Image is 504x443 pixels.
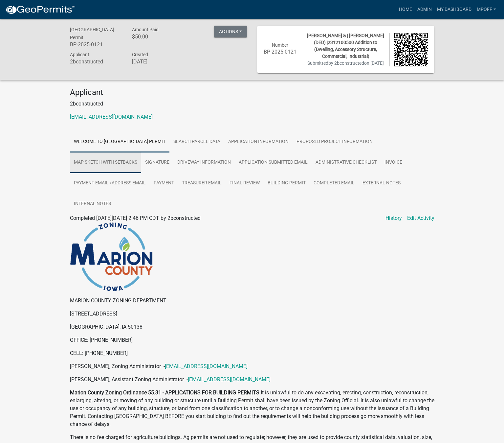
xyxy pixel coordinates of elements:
a: Treasurer Email [178,173,226,194]
span: Applicant [70,52,89,57]
img: image_be028ab4-a45e-4790-9d45-118dc00cb89f.png [70,222,153,291]
a: Payment [150,173,178,194]
button: Actions [214,26,247,37]
a: Admin [415,3,434,16]
a: [EMAIL_ADDRESS][DOMAIN_NAME] [165,363,248,369]
span: [PERSON_NAME] & | [PERSON_NAME] (DED) |2312100500 Addition to (Dwelling, Accessory Structure, Com... [307,33,384,59]
p: MARION COUNTY ZONING DEPARTMENT [70,297,434,305]
a: Edit Activity [407,214,434,222]
a: Internal Notes [70,194,115,215]
p: [STREET_ADDRESS] [70,310,434,318]
p: CELL: [PHONE_NUMBER] [70,349,434,357]
a: Proposed Project Information [293,131,377,152]
span: Completed [DATE][DATE] 2:46 PM CDT by 2bconstructed [70,215,201,221]
h6: 2bconstructed [70,58,122,65]
h6: BP-2025-0121 [70,41,122,48]
a: External Notes [359,173,405,194]
p: It is unlawful to do any excavating, erecting, construction, reconstruction, enlarging, altering,... [70,389,434,428]
h6: $50.00 [132,34,185,40]
h6: [DATE] [132,58,185,65]
a: Invoice [381,152,406,173]
a: Payment Email /Address Email [70,173,150,194]
h4: Applicant [70,88,434,97]
a: Home [396,3,415,16]
span: Created [132,52,148,57]
a: Application Information [224,131,293,152]
a: Welcome to [GEOGRAPHIC_DATA] Permit [70,131,169,152]
span: Number [272,42,288,48]
a: Signature [141,152,173,173]
strong: Marion County Zoning Ordinance 55.31 - APPLICATIONS FOR BUILDING PERMITS. [70,389,261,396]
a: My Dashboard [434,3,474,16]
h6: BP-2025-0121 [264,49,297,55]
a: Final Review [226,173,264,194]
span: Amount Paid [132,27,159,32]
p: [PERSON_NAME], Assistant Zoning Administrator - [70,376,434,384]
a: [EMAIL_ADDRESS][DOMAIN_NAME] [188,376,271,383]
p: OFFICE: [PHONE_NUMBER] [70,336,434,344]
a: Application Submitted Email [235,152,312,173]
span: by 2bconstructed [328,60,364,66]
p: [GEOGRAPHIC_DATA], IA 50138 [70,323,434,331]
a: [EMAIL_ADDRESS][DOMAIN_NAME] [70,114,153,120]
a: Building Permit [264,173,310,194]
img: QR code [394,33,428,66]
p: 2bconstructed [70,100,434,108]
p: [PERSON_NAME], Zoning Administrator - [70,362,434,370]
span: Submitted on [DATE] [307,60,384,66]
a: Completed Email [310,173,359,194]
a: History [385,214,402,222]
span: [GEOGRAPHIC_DATA] Permit [70,27,114,40]
a: Administrative Checklist [312,152,381,173]
a: Driveway Information [173,152,235,173]
a: mpoff [474,3,499,16]
a: Map Sketch with Setbacks [70,152,141,173]
a: Search Parcel Data [169,131,224,152]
